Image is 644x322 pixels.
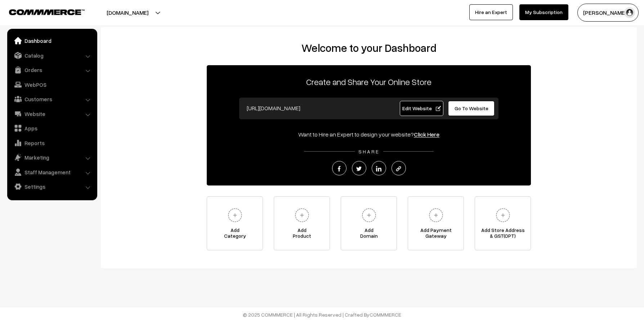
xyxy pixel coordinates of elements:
a: Dashboard [9,34,95,47]
a: Catalog [9,49,95,62]
span: Add Store Address & GST(OPT) [475,227,531,242]
a: COMMMERCE [370,312,401,318]
a: Orders [9,63,95,76]
a: AddProduct [274,196,330,250]
h2: Welcome to your Dashboard [108,41,630,54]
img: COMMMERCE [9,9,85,15]
a: COMMMERCE [9,7,72,16]
img: plus.svg [225,205,245,225]
span: Add Payment Gateway [408,227,464,242]
img: plus.svg [426,205,446,225]
span: Add Category [207,227,263,242]
button: [PERSON_NAME]… [577,4,639,22]
a: Add PaymentGateway [408,196,464,250]
span: Add Domain [341,227,397,242]
a: Staff Management [9,166,95,179]
img: user [624,7,635,18]
a: Website [9,107,95,120]
a: My Subscription [519,4,568,20]
div: Want to Hire an Expert to design your website? [207,130,531,139]
a: Customers [9,93,95,106]
a: Reports [9,137,95,149]
a: Add Store Address& GST(OPT) [475,196,531,250]
a: Hire an Expert [469,4,513,20]
span: SHARE [355,148,383,155]
a: Marketing [9,151,95,164]
span: Add Product [274,227,330,242]
a: Edit Website [400,101,444,116]
span: Edit Website [402,105,441,111]
p: Create and Share Your Online Store [207,75,531,88]
span: Go To Website [455,105,488,111]
a: Apps [9,122,95,135]
a: WebPOS [9,78,95,91]
a: AddCategory [207,196,263,250]
a: AddDomain [341,196,397,250]
a: Click Here [414,131,439,138]
img: plus.svg [493,205,513,225]
a: Go To Website [448,101,495,116]
img: plus.svg [359,205,379,225]
button: [DOMAIN_NAME] [81,4,174,22]
img: plus.svg [292,205,312,225]
a: Settings [9,180,95,193]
